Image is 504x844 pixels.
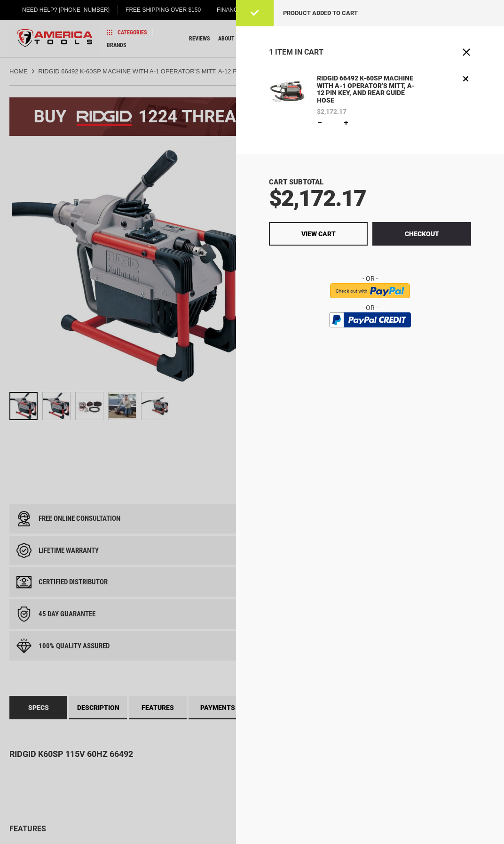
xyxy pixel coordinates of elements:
[301,230,336,238] span: View Cart
[317,108,346,115] span: $2,172.17
[269,73,306,128] a: RIDGID 66492 K-60SP MACHINE WITH A-1 OPERATOR’S MITT, A-12 PIN KEY, AND REAR GUIDE HOSE
[315,73,423,106] a: RIDGID 66492 K-60SP MACHINE WITH A-1 OPERATOR’S MITT, A-12 PIN KEY, AND REAR GUIDE HOSE
[335,330,405,340] img: btn_bml_text.png
[283,9,358,16] span: Product added to cart
[269,185,366,212] span: $2,172.17
[372,222,471,246] button: Checkout
[269,48,273,56] span: 1
[269,222,368,246] a: View Cart
[275,48,323,56] span: Item in Cart
[269,73,306,110] img: RIDGID 66492 K-60SP MACHINE WITH A-1 OPERATOR’S MITT, A-12 PIN KEY, AND REAR GUIDE HOSE
[372,814,504,844] iframe: LiveChat chat widget
[462,48,471,57] button: Close
[269,178,323,186] span: Cart Subtotal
